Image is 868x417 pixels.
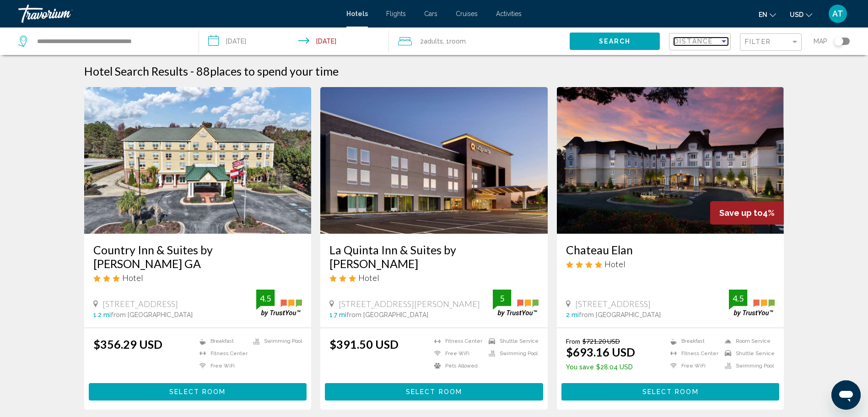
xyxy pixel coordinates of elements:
ins: $391.50 USD [329,337,399,351]
span: 2 [420,35,443,48]
h1: Hotel Search Results [84,64,188,78]
iframe: Button to launch messaging window [831,380,861,410]
a: Select Room [89,385,307,395]
a: Activities [496,10,522,17]
li: Free WiFi [430,350,484,357]
span: You save [566,363,594,371]
span: USD [790,11,803,18]
span: [STREET_ADDRESS][PERSON_NAME] [339,299,480,309]
div: 4 star Hotel [566,259,775,269]
span: Select Room [642,389,699,396]
button: Check-in date: Sep 11, 2025 Check-out date: Sep 13, 2025 [199,27,389,55]
li: Free WiFi [195,362,248,370]
span: 1.2 mi [93,311,111,318]
button: Select Room [561,383,780,400]
div: 4.5 [256,293,275,304]
li: Swimming Pool [720,362,775,370]
span: AT [832,9,843,18]
span: from [GEOGRAPHIC_DATA] [111,311,193,318]
span: Hotel [122,273,143,283]
span: Save up to [719,208,763,218]
a: Select Room [561,385,780,395]
button: Filter [740,33,802,52]
del: $721.20 USD [582,337,620,345]
span: from [GEOGRAPHIC_DATA] [346,311,428,318]
li: Breakfast [195,337,248,345]
span: from [GEOGRAPHIC_DATA] [579,311,661,318]
img: Hotel image [557,87,784,234]
a: Country Inn & Suites by [PERSON_NAME] GA [93,243,302,270]
button: Select Room [325,383,543,400]
li: Swimming Pool [248,337,302,345]
li: Fitness Center [430,337,484,345]
div: 4% [710,201,784,225]
button: Change language [759,8,776,21]
li: Swimming Pool [484,350,539,357]
span: [STREET_ADDRESS] [102,299,178,309]
span: Adults [424,38,443,45]
button: Select Room [89,383,307,400]
li: Shuttle Service [720,350,775,357]
li: Shuttle Service [484,337,539,345]
span: , 1 [443,35,466,48]
span: Hotel [604,259,625,269]
button: User Menu [826,4,850,23]
a: Hotels [346,10,368,17]
img: trustyou-badge.svg [493,290,539,317]
span: en [759,11,767,18]
span: 1.7 mi [329,311,346,318]
ins: $356.29 USD [93,337,162,351]
span: Search [599,38,631,45]
li: Room Service [720,337,775,345]
p: $28.04 USD [566,363,635,371]
span: Room [449,38,466,45]
span: Select Room [406,389,462,396]
a: Cars [424,10,437,17]
li: Free WiFi [666,362,720,370]
li: Fitness Center [666,350,720,357]
span: [STREET_ADDRESS] [575,299,651,309]
li: Fitness Center [195,350,248,357]
span: places to spend your time [210,64,339,78]
div: 5 [493,293,511,304]
div: 3 star Hotel [93,273,302,283]
span: Hotel [358,273,379,283]
mat-select: Sort by [674,38,728,46]
span: Map [814,35,827,48]
a: Select Room [325,385,543,395]
a: Travorium [18,5,337,23]
img: trustyou-badge.svg [729,290,775,317]
li: Pets Allowed [430,362,484,370]
button: Change currency [790,8,812,21]
div: 4.5 [729,293,747,304]
button: Toggle map [827,37,850,45]
ins: $693.16 USD [566,345,635,359]
span: Filter [745,38,771,45]
li: Breakfast [666,337,720,345]
span: Select Room [169,389,226,396]
span: - [190,64,194,78]
button: Travelers: 2 adults, 0 children [389,27,570,55]
a: Flights [386,10,406,17]
a: La Quinta Inn & Suites by [PERSON_NAME] [329,243,539,270]
a: Chateau Elan [566,243,775,257]
span: 2 mi [566,311,579,318]
img: trustyou-badge.svg [256,290,302,317]
a: Cruises [456,10,478,17]
img: Hotel image [84,87,312,234]
img: Hotel image [320,87,548,234]
div: 3 star Hotel [329,273,539,283]
button: Search [570,33,660,49]
span: From [566,337,580,345]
